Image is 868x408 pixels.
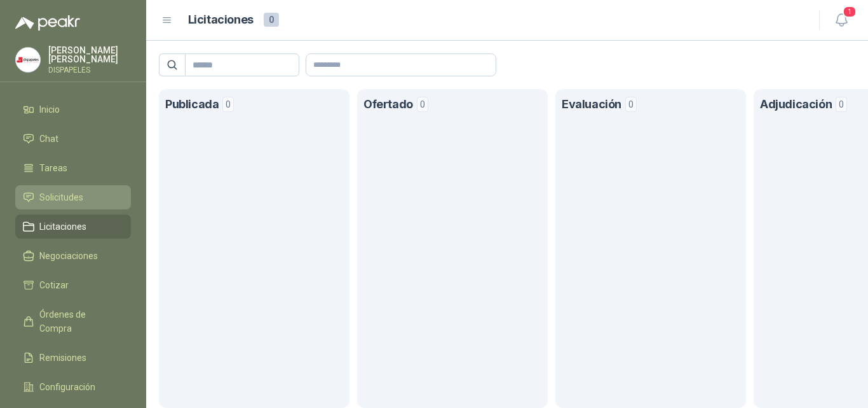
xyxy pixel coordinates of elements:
span: Configuración [39,380,95,394]
h1: Ofertado [363,95,413,114]
a: Órdenes de Compra [15,302,131,341]
a: Solicitudes [15,185,131,209]
span: 0 [222,97,234,112]
a: Remisiones [15,346,131,370]
a: Configuración [15,375,131,399]
span: 0 [417,97,428,112]
img: Company Logo [16,48,40,72]
h1: Evaluación [562,95,621,114]
span: 1 [843,6,857,18]
span: 0 [836,97,847,112]
span: Remisiones [39,351,86,365]
a: Licitaciones [15,215,131,239]
h1: Licitaciones [188,11,254,29]
span: Negociaciones [39,249,98,263]
p: DISPAPELES [48,66,131,74]
a: Tareas [15,156,131,180]
span: Tareas [39,161,67,175]
span: Chat [39,132,58,146]
span: Cotizar [39,278,69,292]
a: Cotizar [15,273,131,297]
h1: Publicada [165,95,219,114]
a: Chat [15,127,131,151]
a: Inicio [15,97,131,122]
span: Licitaciones [39,220,86,234]
img: Logo peakr [15,15,80,31]
span: Solicitudes [39,190,83,204]
p: [PERSON_NAME] [PERSON_NAME] [48,46,131,64]
span: 0 [625,97,637,112]
button: 1 [830,9,853,32]
span: Inicio [39,102,60,116]
span: Órdenes de Compra [39,307,119,335]
span: 0 [264,13,279,27]
a: Negociaciones [15,244,131,268]
h1: Adjudicación [760,95,832,114]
